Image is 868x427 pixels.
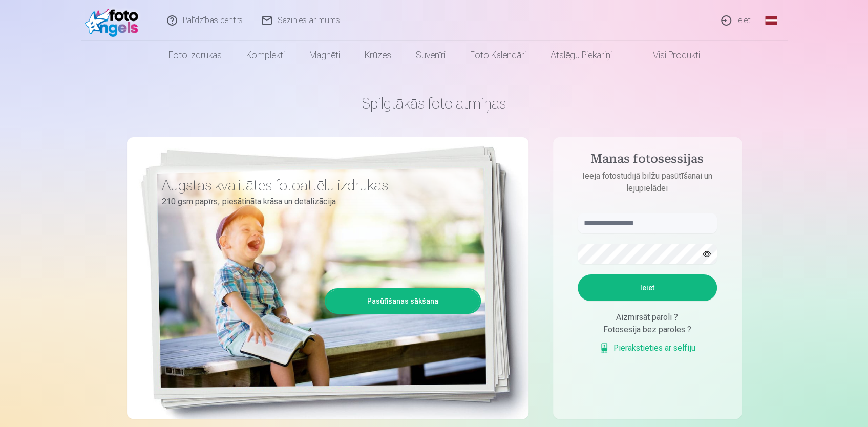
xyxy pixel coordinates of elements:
h4: Manas fotosessijas [567,152,727,170]
div: Fotosesija bez paroles ? [578,324,717,336]
a: Magnēti [297,41,352,70]
a: Suvenīri [404,41,458,70]
button: Ieiet [578,274,717,301]
h3: Augstas kvalitātes fotoattēlu izdrukas [162,176,473,195]
a: Visi produkti [624,41,712,70]
a: Foto kalendāri [458,41,538,70]
a: Foto izdrukas [156,41,234,70]
p: 210 gsm papīrs, piesātināta krāsa un detalizācija [162,195,473,209]
h1: Spilgtākās foto atmiņas [127,94,742,113]
div: Aizmirsāt paroli ? [578,311,717,324]
a: Pierakstieties ar selfiju [599,342,695,354]
a: Komplekti [234,41,297,70]
a: Pasūtīšanas sākšana [326,290,479,312]
img: /fa1 [85,4,144,37]
a: Krūzes [352,41,404,70]
p: Ieeja fotostudijā bilžu pasūtīšanai un lejupielādei [567,170,727,195]
a: Atslēgu piekariņi [538,41,624,70]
